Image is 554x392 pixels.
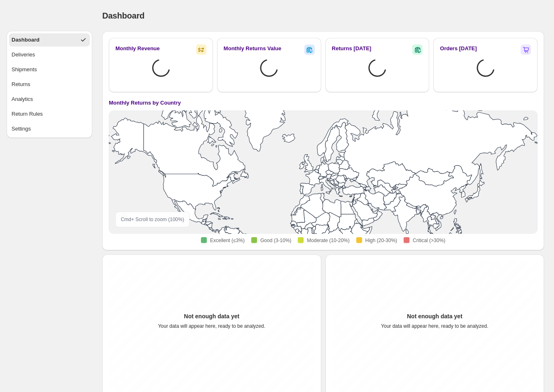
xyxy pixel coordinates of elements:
button: Settings [9,122,90,135]
div: Analytics [12,95,33,103]
span: Dashboard [102,11,145,20]
div: Deliveries [12,51,35,59]
h2: Orders [DATE] [440,44,477,53]
span: Moderate (10-20%) [307,237,349,244]
button: Returns [9,78,90,91]
button: Analytics [9,93,90,106]
h2: Monthly Returns Value [224,44,281,53]
h2: Returns [DATE] [332,44,372,53]
div: Settings [12,125,31,133]
h2: Monthly Revenue [115,44,160,53]
span: Excellent (≤3%) [210,237,245,244]
span: Critical (>30%) [413,237,445,244]
div: Cmd + Scroll to zoom ( 100 %) [115,212,189,227]
button: Shipments [9,63,90,76]
div: Shipments [12,65,37,74]
span: High (20-30%) [365,237,397,244]
button: Deliveries [9,48,90,61]
span: Good (3-10%) [260,237,291,244]
button: Dashboard [9,33,90,47]
button: Return Rules [9,107,90,121]
h4: Monthly Returns by Country [109,99,181,107]
div: Dashboard [12,36,40,44]
div: Return Rules [12,110,43,118]
div: Returns [12,80,30,89]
